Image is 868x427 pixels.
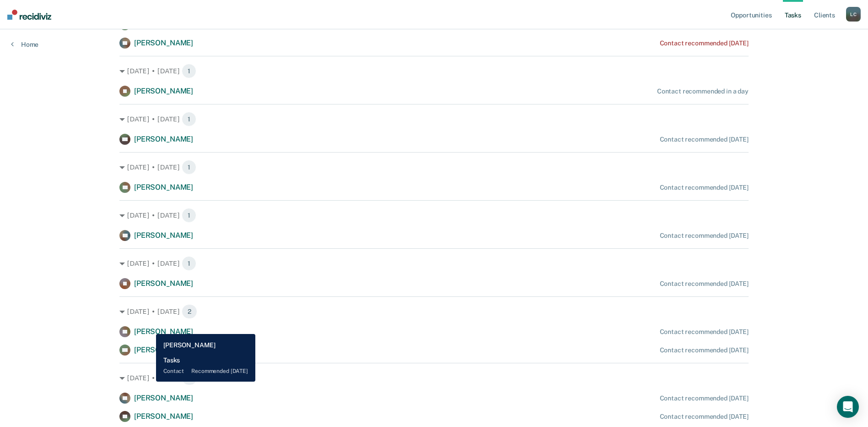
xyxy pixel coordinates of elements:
[182,304,197,319] span: 2
[119,256,749,271] div: [DATE] • [DATE] 1
[119,371,749,385] div: [DATE] • [DATE] 2
[134,87,193,95] span: [PERSON_NAME]
[660,39,749,47] div: Contact recommended [DATE]
[7,10,51,20] img: Recidiviz
[134,412,193,421] span: [PERSON_NAME]
[134,38,193,47] span: [PERSON_NAME]
[134,394,193,402] span: [PERSON_NAME]
[119,64,749,78] div: [DATE] • [DATE] 1
[660,136,749,143] div: Contact recommended [DATE]
[134,345,193,354] span: [PERSON_NAME]
[660,280,749,288] div: Contact recommended [DATE]
[846,7,861,22] button: LC
[846,7,861,22] div: L C
[119,112,749,126] div: [DATE] • [DATE] 1
[657,88,749,95] div: Contact recommended in a day
[182,160,196,175] span: 1
[182,112,196,126] span: 1
[119,304,749,319] div: [DATE] • [DATE] 2
[660,232,749,240] div: Contact recommended [DATE]
[182,371,197,385] span: 2
[182,256,196,271] span: 1
[182,64,196,78] span: 1
[134,231,193,240] span: [PERSON_NAME]
[660,394,749,402] div: Contact recommended [DATE]
[660,184,749,192] div: Contact recommended [DATE]
[660,328,749,336] div: Contact recommended [DATE]
[660,346,749,354] div: Contact recommended [DATE]
[119,160,749,175] div: [DATE] • [DATE] 1
[134,327,193,336] span: [PERSON_NAME]
[837,396,859,418] div: Open Intercom Messenger
[134,183,193,192] span: [PERSON_NAME]
[134,135,193,143] span: [PERSON_NAME]
[134,279,193,288] span: [PERSON_NAME]
[119,208,749,223] div: [DATE] • [DATE] 1
[660,413,749,421] div: Contact recommended [DATE]
[11,40,38,49] a: Home
[182,208,196,223] span: 1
